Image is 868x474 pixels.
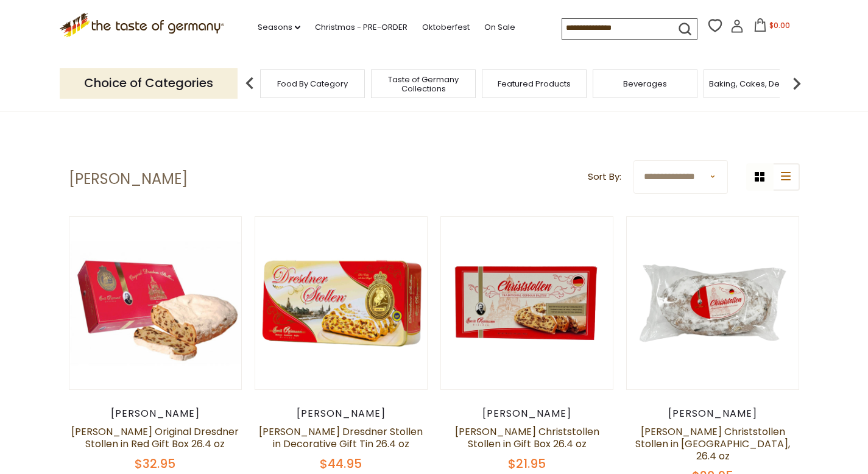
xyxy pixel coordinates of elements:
img: Emil [69,217,242,389]
span: $21.95 [508,455,546,472]
a: Seasons [258,21,300,34]
img: next arrow [785,71,809,96]
a: Baking, Cakes, Desserts [709,79,803,88]
div: [PERSON_NAME] [69,408,242,420]
img: Emil [255,217,428,389]
span: $32.95 [135,455,175,472]
a: Christmas - PRE-ORDER [315,21,408,34]
a: [PERSON_NAME] Original Dresdner Stollen in Red Gift Box 26.4 oz [71,425,239,451]
a: [PERSON_NAME] Christstollen Stollen in Gift Box 26.4 oz [455,425,599,451]
div: [PERSON_NAME] [440,408,614,420]
span: $0.00 [769,20,790,30]
button: $0.00 [746,18,798,37]
div: [PERSON_NAME] [626,408,800,420]
div: [PERSON_NAME] [255,408,428,420]
p: Choice of Categories [60,68,238,98]
a: On Sale [484,21,515,34]
img: previous arrow [238,71,262,96]
a: [PERSON_NAME] Christstollen Stollen in [GEOGRAPHIC_DATA], 26.4 oz [635,425,790,463]
a: [PERSON_NAME] Dresdner Stollen in Decorative Gift Tin 26.4 oz [259,425,423,451]
img: Emil [441,217,613,389]
a: Food By Category [277,79,348,88]
h1: [PERSON_NAME] [69,170,188,188]
a: Oktoberfest [422,21,470,34]
label: Sort By: [588,169,621,185]
img: Emil [627,217,799,389]
a: Featured Products [498,79,571,88]
a: Taste of Germany Collections [375,75,472,93]
span: $44.95 [320,455,362,472]
a: Beverages [623,79,667,88]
